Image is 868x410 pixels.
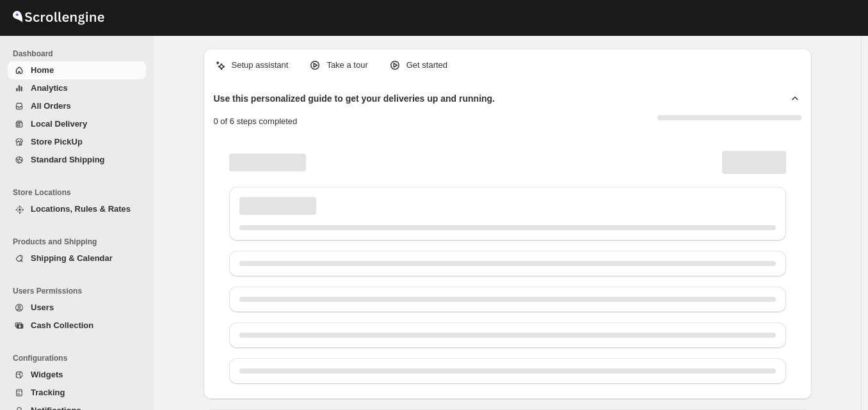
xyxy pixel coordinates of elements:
[8,200,146,218] button: Locations, Rules & Rates
[31,83,68,93] span: Analytics
[214,138,801,389] div: Page loading
[13,49,147,59] span: Dashboard
[13,353,147,363] span: Configurations
[8,299,146,317] button: Users
[406,59,447,72] p: Get started
[31,303,54,312] span: Users
[31,370,63,379] span: Widgets
[8,79,146,97] button: Analytics
[214,92,495,105] h2: Use this personalized guide to get your deliveries up and running.
[8,317,146,335] button: Cash Collection
[31,137,83,146] span: Store PickUp
[13,187,147,198] span: Store Locations
[232,59,289,72] p: Setup assistant
[31,101,71,111] span: All Orders
[8,97,146,115] button: All Orders
[31,388,65,397] span: Tracking
[13,286,147,296] span: Users Permissions
[31,119,87,129] span: Local Delivery
[31,320,93,330] span: Cash Collection
[8,61,146,79] button: Home
[8,366,146,384] button: Widgets
[8,384,146,402] button: Tracking
[31,155,105,164] span: Standard Shipping
[31,65,54,75] span: Home
[31,253,113,263] span: Shipping & Calendar
[31,204,131,214] span: Locations, Rules & Rates
[13,237,147,247] span: Products and Shipping
[326,59,367,72] p: Take a tour
[214,115,298,128] p: 0 of 6 steps completed
[8,249,146,267] button: Shipping & Calendar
